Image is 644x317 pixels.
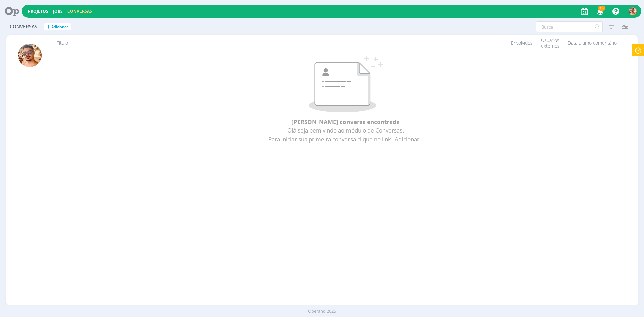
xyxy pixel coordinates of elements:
div: Título [53,37,507,49]
input: Busca [536,21,603,32]
div: [PERSON_NAME] conversa encontrada [68,118,624,126]
a: Jobs [53,8,63,14]
button: V [628,5,637,17]
span: 18 [598,6,605,11]
button: +Adicionar [44,23,71,31]
img: V [629,7,637,15]
button: Jobs [51,9,65,14]
a: Conversas [67,8,92,14]
span: Conversas [10,24,37,30]
button: Conversas [65,9,94,14]
button: 18 [593,5,607,17]
button: Projetos [26,9,50,14]
img: V [18,44,42,67]
img: Nenhuma conversa encontrada [309,56,383,112]
div: Usuários externos [537,37,564,49]
span: Adicionar [51,25,68,29]
span: + [47,23,50,31]
div: Data último comentário [564,37,621,49]
div: Olá seja bem vindo ao módulo de Conversas. Para iniciar sua primeira conversa clique no link "Adi... [68,126,624,143]
div: Envolvidos [507,37,537,49]
a: Projetos [28,8,48,14]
